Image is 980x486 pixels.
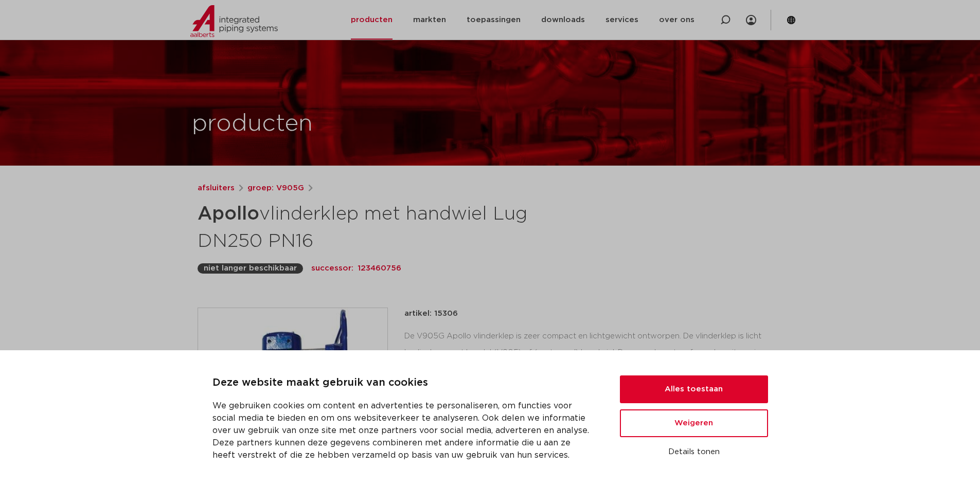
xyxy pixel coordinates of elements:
[620,443,768,461] button: Details tonen
[247,182,304,194] a: groep: V905G
[192,107,313,140] h1: producten
[404,308,458,320] p: artikel: 15306
[620,409,768,437] button: Weigeren
[311,262,401,275] a: successor: 123460756
[620,375,768,403] button: Alles toestaan
[212,400,595,461] p: We gebruiken cookies om content en advertenties te personaliseren, om functies voor social media ...
[311,262,353,275] p: successor:
[198,199,584,254] h1: vlinderklep met handwiel Lug DN250 PN16
[198,182,235,194] a: afsluiters
[404,328,783,418] div: De V905G Apollo vlinderklep is zeer compact en lichtgewicht ontworpen. De vlinderklep is licht be...
[204,262,297,275] p: niet langer beschikbaar
[198,205,259,223] strong: Apollo
[358,262,401,275] p: 123460756
[212,375,595,391] p: Deze website maakt gebruik van cookies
